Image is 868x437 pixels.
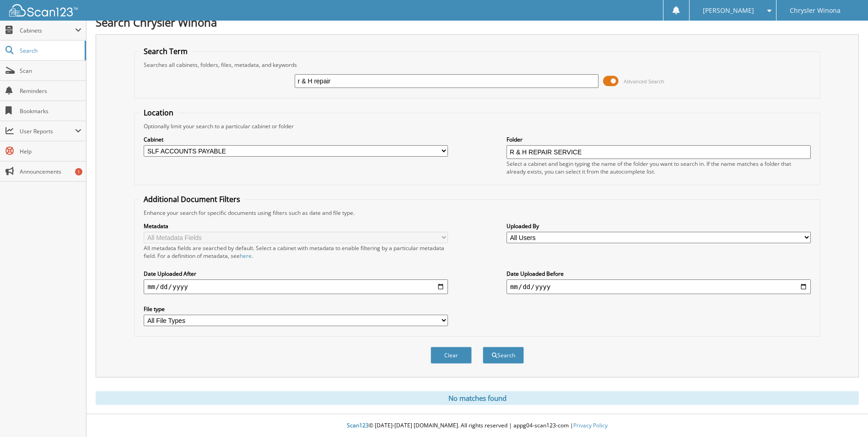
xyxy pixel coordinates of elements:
span: Scan123 [347,421,369,429]
label: Cabinet [144,136,448,143]
a: Privacy Policy [573,421,608,429]
span: Cabinets [20,27,75,34]
span: [PERSON_NAME] [703,8,754,13]
legend: Location [139,108,178,118]
input: start [144,279,448,294]
span: Bookmarks [20,107,81,115]
div: © [DATE]-[DATE] [DOMAIN_NAME]. All rights reserved | appg04-scan123-com | [86,415,868,437]
span: User Reports [20,127,75,135]
div: 1 [75,168,82,175]
img: scan123-logo-white.svg [9,4,78,16]
span: Reminders [20,87,81,95]
a: here [240,252,252,260]
button: Search [483,347,524,364]
label: Folder [507,136,811,143]
iframe: Chat Widget [822,393,868,437]
span: Chrysler Winona [790,8,841,13]
div: All metadata fields are searched by default. Select a cabinet with metadata to enable filtering b... [144,244,448,260]
span: Advanced Search [624,78,664,85]
label: Date Uploaded After [144,270,448,278]
legend: Search Term [139,46,192,56]
h1: Search Chrysler Winona [96,15,859,30]
span: Help [20,147,81,155]
span: Search [20,47,80,55]
span: Announcements [20,168,81,175]
div: Optionally limit your search to a particular cabinet or folder [139,122,815,130]
button: Clear [431,347,472,364]
label: Metadata [144,222,448,230]
input: end [507,279,811,294]
label: File type [144,305,448,313]
label: Uploaded By [507,222,811,230]
label: Date Uploaded Before [507,270,811,278]
legend: Additional Document Filters [139,194,245,204]
div: Searches all cabinets, folders, files, metadata, and keywords [139,61,815,69]
div: No matches found [96,391,859,405]
div: Select a cabinet and begin typing the name of the folder you want to search in. If the name match... [507,160,811,175]
div: Enhance your search for specific documents using filters such as date and file type. [139,209,815,217]
span: Scan [20,67,81,75]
